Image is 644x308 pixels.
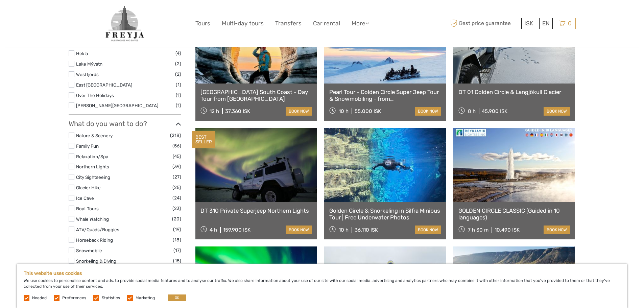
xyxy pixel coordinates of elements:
[175,49,181,57] span: (4)
[567,20,573,27] span: 0
[192,131,215,148] div: BEST SELLER
[544,226,570,234] a: book now
[76,174,110,180] a: City Sightseeing
[172,194,181,202] span: (24)
[415,107,441,116] a: book now
[275,19,302,28] a: Transfers
[223,227,251,233] div: 159.900 ISK
[102,295,120,301] label: Statistics
[449,18,520,29] span: Best price guarantee
[173,246,181,254] span: (17)
[76,61,102,67] a: Lake Mývatn
[200,89,312,102] a: [GEOGRAPHIC_DATA] South Coast - Day Tour from [GEOGRAPHIC_DATA]
[225,108,250,114] div: 37.360 ISK
[168,294,186,301] button: OK
[76,258,116,264] a: Snorkeling & Diving
[173,257,181,265] span: (15)
[544,107,570,116] a: book now
[173,236,181,244] span: (18)
[32,295,47,301] label: Needed
[175,60,181,68] span: (2)
[62,295,86,301] label: Preferences
[222,19,264,28] a: Multi-day tours
[173,152,181,160] span: (45)
[176,91,181,99] span: (1)
[286,226,312,234] a: book now
[339,227,349,233] span: 10 h
[76,195,94,201] a: Ice Cave
[76,185,101,190] a: Glacier Hike
[352,19,369,28] a: More
[76,154,108,159] a: Relaxation/Spa
[313,19,340,28] a: Car rental
[482,108,507,114] div: 45.900 ISK
[76,93,114,98] a: Over The Holidays
[172,215,181,223] span: (20)
[339,108,349,114] span: 10 h
[76,143,99,149] a: Family Fun
[210,227,217,233] span: 4 h
[172,163,181,170] span: (39)
[458,89,570,95] a: DT 01 Golden Circle & Langjökull Glacier
[76,216,109,222] a: Whale Watching
[136,295,155,301] label: Marketing
[468,227,488,233] span: 7 h 30 m
[76,237,113,243] a: Horseback Riding
[76,164,109,169] a: Northern Lights
[173,173,181,181] span: (27)
[76,72,99,77] a: Westfjords
[172,184,181,191] span: (25)
[355,108,381,114] div: 55.000 ISK
[104,5,145,42] img: General Info:
[76,103,158,108] a: [PERSON_NAME][GEOGRAPHIC_DATA]
[172,142,181,150] span: (56)
[76,133,113,138] a: Nature & Scenery
[286,107,312,116] a: book now
[458,207,570,221] a: GOLDEN CIRCLE CLASSIC (Guided in 10 languages)
[210,108,219,114] span: 12 h
[17,264,627,308] div: We use cookies to personalise content and ads, to provide social media features and to analyse ou...
[172,205,181,212] span: (23)
[468,108,476,114] span: 8 h
[173,226,181,233] span: (19)
[176,101,181,109] span: (1)
[200,207,312,214] a: DT 310 Private Superjeep Northern Lights
[524,20,533,27] span: ISK
[415,226,441,234] a: book now
[495,227,520,233] div: 10.490 ISK
[76,248,102,253] a: Snowmobile
[175,70,181,78] span: (2)
[539,18,553,29] div: EN
[355,227,378,233] div: 36.110 ISK
[76,51,88,56] a: Hekla
[329,89,441,102] a: Pearl Tour - Golden Circle Super Jeep Tour & Snowmobiling - from [GEOGRAPHIC_DATA]
[76,206,99,211] a: Boat Tours
[76,82,132,88] a: East [GEOGRAPHIC_DATA]
[195,19,210,28] a: Tours
[69,120,181,128] h3: What do you want to do?
[176,81,181,89] span: (1)
[329,207,441,221] a: Golden Circle & Snorkeling in Silfra Minibus Tour | Free Underwater Photos
[170,132,181,139] span: (218)
[76,227,119,232] a: ATV/Quads/Buggies
[24,270,620,276] h5: This website uses cookies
